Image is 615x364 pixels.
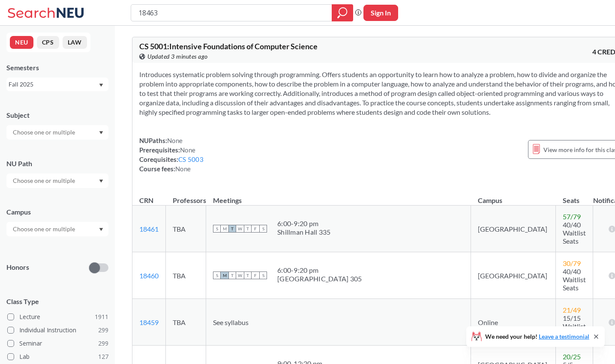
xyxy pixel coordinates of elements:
[244,225,252,233] span: T
[7,325,108,336] label: Individual Instruction
[7,351,108,362] label: Lab
[213,272,221,279] span: S
[6,125,108,140] div: Dropdown arrow
[563,267,586,292] span: 40/40 Waitlist Seats
[6,222,108,236] div: Dropdown arrow
[236,225,244,233] span: W
[539,333,589,340] a: Leave a testimonial
[166,206,206,252] td: TBA
[166,299,206,346] td: TBA
[98,352,108,361] span: 127
[175,165,191,173] span: None
[99,131,103,134] svg: Dropdown arrow
[178,155,204,163] a: CS 5003
[9,127,81,137] input: Choose one or multiple
[277,228,330,236] div: Shillman Hall 335
[563,306,581,314] span: 21 / 49
[6,297,108,306] span: Class Type
[139,136,204,173] div: NUPaths: Prerequisites: Corequisites: Course fees:
[7,338,108,349] label: Seminar
[99,179,103,183] svg: Dropdown arrow
[6,207,108,217] div: Campus
[213,225,221,233] span: S
[98,325,108,335] span: 299
[563,259,581,267] span: 30 / 79
[471,206,556,252] td: [GEOGRAPHIC_DATA]
[259,272,267,279] span: S
[139,42,318,51] span: CS 5001 : Intensive Foundations of Computer Science
[221,272,228,279] span: M
[332,4,353,21] div: magnifying glass
[471,299,556,346] td: Online
[236,272,244,279] span: W
[206,187,471,206] th: Meetings
[337,7,348,19] svg: magnifying glass
[63,36,87,49] button: LAW
[277,266,362,274] div: 6:00 - 9:20 pm
[228,225,236,233] span: T
[563,221,586,245] span: 40/40 Waitlist Seats
[6,63,108,72] div: Semesters
[139,225,159,233] a: 18461
[99,228,103,231] svg: Dropdown arrow
[6,78,108,91] div: Fall 2025Dropdown arrow
[563,314,586,338] span: 15/15 Waitlist Seats
[139,196,153,205] div: CRN
[6,159,108,168] div: NU Path
[98,339,108,348] span: 299
[244,272,252,279] span: T
[7,311,108,322] label: Lecture
[167,137,183,144] span: None
[563,212,581,221] span: 57 / 79
[252,272,259,279] span: F
[556,187,593,206] th: Seats
[6,110,108,120] div: Subject
[277,274,362,283] div: [GEOGRAPHIC_DATA] 305
[563,352,581,361] span: 20 / 25
[485,334,589,340] span: We need your help!
[471,187,556,206] th: Campus
[10,36,33,49] button: NEU
[9,80,98,89] div: Fall 2025
[471,252,556,299] td: [GEOGRAPHIC_DATA]
[277,219,330,228] div: 6:00 - 9:20 pm
[166,252,206,299] td: TBA
[228,272,236,279] span: T
[221,225,228,233] span: M
[139,272,159,280] a: 18460
[259,225,267,233] span: S
[138,6,326,20] input: Class, professor, course number, "phrase"
[9,224,81,234] input: Choose one or multiple
[6,263,29,272] p: Honors
[9,176,81,186] input: Choose one or multiple
[180,146,195,154] span: None
[147,52,208,61] span: Updated 3 minutes ago
[99,84,103,87] svg: Dropdown arrow
[6,173,108,188] div: Dropdown arrow
[37,36,59,49] button: CPS
[213,318,249,326] span: See syllabus
[363,5,398,21] button: Sign In
[166,187,206,206] th: Professors
[139,318,159,326] a: 18459
[95,312,108,322] span: 1911
[252,225,259,233] span: F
